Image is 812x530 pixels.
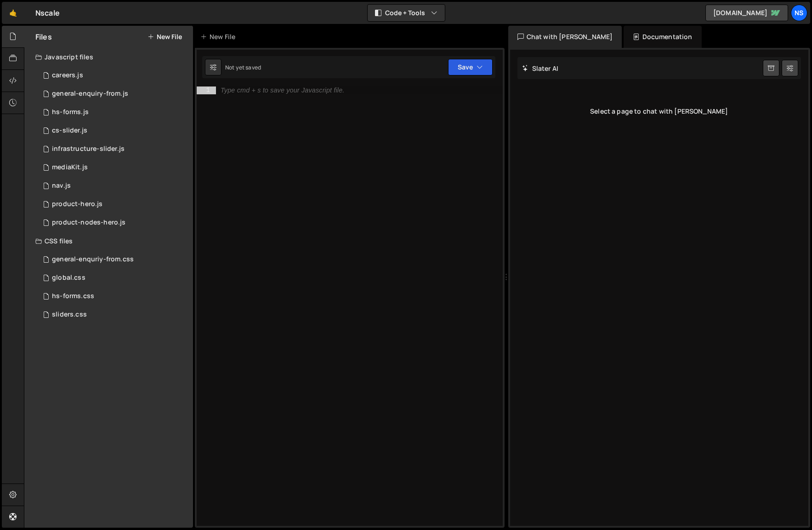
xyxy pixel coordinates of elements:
[35,250,193,269] div: 10788/43957.css
[52,145,125,153] div: infrastructure-slider.js
[52,255,134,264] div: general-enquriy-from.css
[200,32,239,41] div: New File
[52,71,83,80] div: careers.js
[225,63,261,71] div: Not yet saved
[35,7,60,18] div: Nscale
[522,64,559,73] h2: Slater AI
[35,140,193,158] div: 10788/35018.js
[52,219,125,227] div: product-nodes-hero.js
[24,48,193,66] div: Javascript files
[448,59,493,75] button: Save
[148,33,182,40] button: New File
[35,32,52,42] h2: Files
[35,213,193,232] div: 10788/32818.js
[517,93,801,130] div: Select a page to chat with [PERSON_NAME]
[52,311,87,319] div: sliders.css
[24,232,193,250] div: CSS files
[35,85,193,103] div: 10788/43956.js
[35,269,193,287] div: 10788/24853.css
[791,5,807,21] a: Ns
[221,87,344,94] div: Type cmd + s to save your Javascript file.
[52,90,128,98] div: general-enquiry-from.js
[35,103,193,121] div: 10788/43275.js
[508,26,622,48] div: Chat with [PERSON_NAME]
[197,86,216,94] div: 1
[52,163,88,172] div: mediaKit.js
[52,200,102,208] div: product-hero.js
[35,66,193,85] div: 10788/24852.js
[52,274,85,282] div: global.css
[2,2,24,24] a: 🤙
[35,121,193,140] div: 10788/25032.js
[624,26,701,48] div: Documentation
[52,127,87,135] div: cs-slider.js
[35,305,193,324] div: 10788/27036.css
[52,182,71,190] div: nav.js
[52,292,94,300] div: hs-forms.css
[705,5,788,21] a: [DOMAIN_NAME]
[35,195,193,213] div: 10788/25791.js
[35,177,193,195] div: 10788/37835.js
[35,287,193,305] div: 10788/43278.css
[368,5,445,21] button: Code + Tools
[52,108,89,116] div: hs-forms.js
[35,158,193,177] div: 10788/24854.js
